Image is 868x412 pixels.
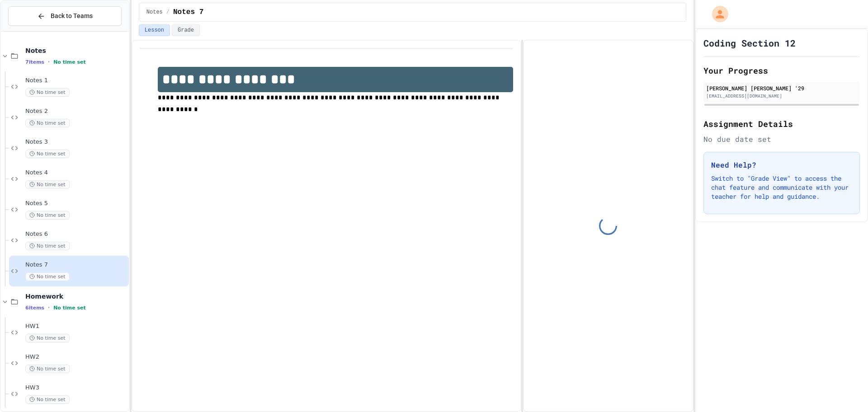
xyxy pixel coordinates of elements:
span: Notes 4 [25,169,127,177]
span: Notes 2 [25,108,127,115]
h2: Your Progress [703,64,860,77]
button: Back to Teams [8,6,122,26]
div: My Account [703,4,731,24]
span: 7 items [25,59,44,65]
div: No due date set [703,134,860,145]
span: Homework [25,292,127,300]
span: No time set [53,305,86,311]
span: Notes [146,9,163,16]
span: No time set [25,88,70,97]
span: No time set [25,365,70,373]
p: Switch to "Grade View" to access the chat feature and communicate with your teacher for help and ... [711,174,852,201]
h1: Coding Section 12 [703,37,796,49]
span: Notes [25,47,127,55]
span: No time set [25,242,70,250]
h3: Need Help? [711,159,852,170]
button: Grade [172,24,200,36]
span: • [48,58,50,66]
span: HW2 [25,353,127,361]
span: HW1 [25,323,127,330]
h2: Assignment Details [703,117,860,130]
span: HW3 [25,384,127,392]
div: [PERSON_NAME] [PERSON_NAME] '29 [706,84,857,92]
span: No time set [25,180,70,189]
span: • [48,304,50,311]
iframe: chat widget [793,337,859,375]
span: No time set [25,119,70,127]
button: Lesson [139,24,170,36]
span: Notes 5 [25,200,127,207]
span: / [166,9,170,16]
span: No time set [25,334,70,342]
span: No time set [25,272,70,281]
span: No time set [25,395,70,404]
span: Notes 3 [25,138,127,146]
span: Notes 1 [25,77,127,84]
span: Notes 7 [25,261,127,269]
span: Notes 7 [173,7,203,18]
span: 6 items [25,305,44,311]
iframe: chat widget [830,376,859,403]
span: Back to Teams [51,11,93,21]
span: Notes 6 [25,230,127,238]
div: [EMAIL_ADDRESS][DOMAIN_NAME] [706,93,857,99]
span: No time set [25,150,70,158]
span: No time set [25,211,70,220]
span: No time set [53,59,86,65]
